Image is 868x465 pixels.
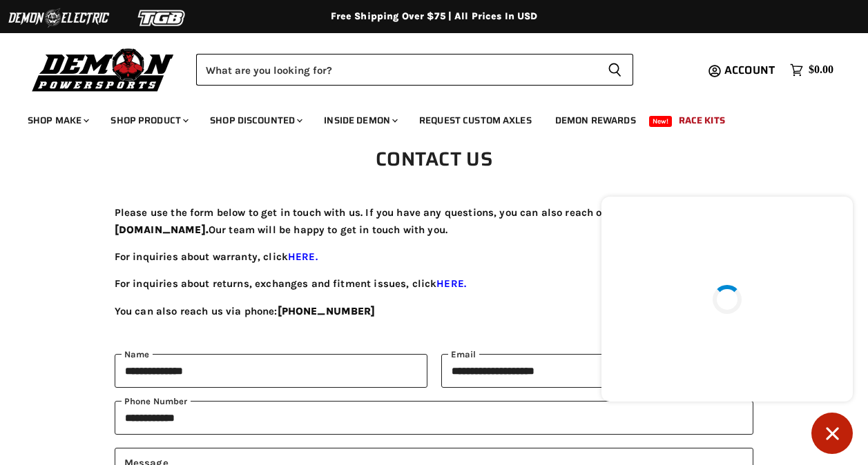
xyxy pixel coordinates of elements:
img: TGB Logo 2 [110,5,214,31]
a: Shop Product [100,106,197,135]
a: Shop Make [17,106,97,135]
a: Account [718,64,783,77]
span: Please use the form below to get in touch with us. If you have any questions, you can also reach ... [115,206,728,235]
input: Search [196,54,597,86]
span: Account [724,61,775,79]
a: HERE. [436,277,466,290]
a: $0.00 [783,60,840,80]
strong: [PHONE_NUMBER] [278,305,376,317]
img: Demon Electric Logo 2 [7,5,110,31]
form: Product [196,54,633,86]
a: Inside Demon [314,106,406,135]
h1: Contact Us [227,148,642,170]
ul: Main menu [17,101,830,135]
a: HERE. [288,250,318,263]
span: For inquiries about returns, exchanges and fitment issues, click [115,277,466,290]
p: You can also reach us via phone: [115,303,754,319]
strong: [EMAIL_ADDRESS][DOMAIN_NAME]. [115,206,728,235]
a: Shop Discounted [200,106,311,135]
a: Request Custom Axles [409,106,542,135]
img: Demon Powersports [28,45,179,94]
span: For inquiries about warranty, click [115,250,318,263]
button: Search [597,54,633,86]
a: Race Kits [668,106,735,135]
a: Demon Rewards [545,106,646,135]
span: New! [649,116,673,127]
inbox-online-store-chat: Shopify online store chat [597,197,857,454]
span: $0.00 [809,63,833,77]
